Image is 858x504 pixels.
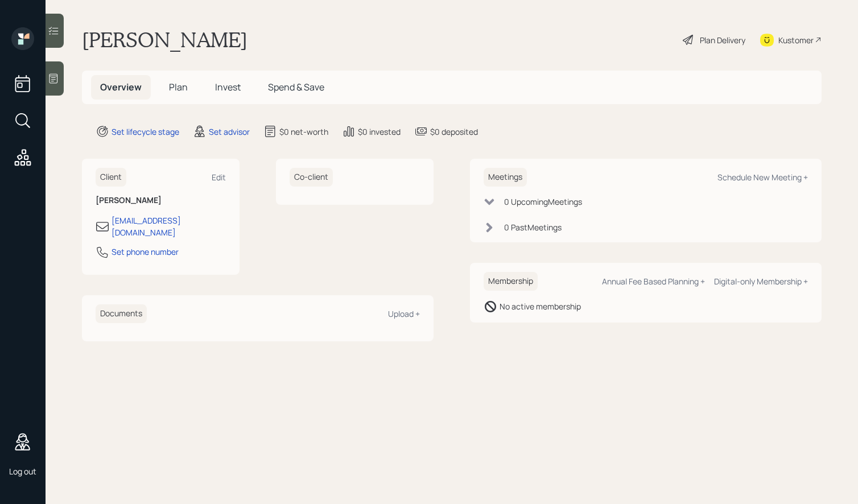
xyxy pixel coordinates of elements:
[112,246,179,258] div: Set phone number
[388,308,420,319] div: Upload +
[504,196,582,208] div: 0 Upcoming Meeting s
[212,172,226,183] div: Edit
[96,168,126,187] h6: Client
[700,34,745,46] div: Plan Delivery
[500,300,581,312] div: No active membership
[96,304,147,323] h6: Documents
[602,276,705,287] div: Annual Fee Based Planning +
[268,81,324,93] span: Spend & Save
[100,81,142,93] span: Overview
[717,172,808,183] div: Schedule New Meeting +
[504,221,562,233] div: 0 Past Meeting s
[215,81,241,93] span: Invest
[209,126,250,138] div: Set advisor
[430,126,478,138] div: $0 deposited
[484,272,538,291] h6: Membership
[169,81,188,93] span: Plan
[279,126,328,138] div: $0 net-worth
[290,168,333,187] h6: Co-client
[96,196,226,205] h6: [PERSON_NAME]
[358,126,401,138] div: $0 invested
[82,27,247,52] h1: [PERSON_NAME]
[112,214,226,238] div: [EMAIL_ADDRESS][DOMAIN_NAME]
[112,126,179,138] div: Set lifecycle stage
[714,276,808,287] div: Digital-only Membership +
[778,34,814,46] div: Kustomer
[9,466,36,477] div: Log out
[484,168,527,187] h6: Meetings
